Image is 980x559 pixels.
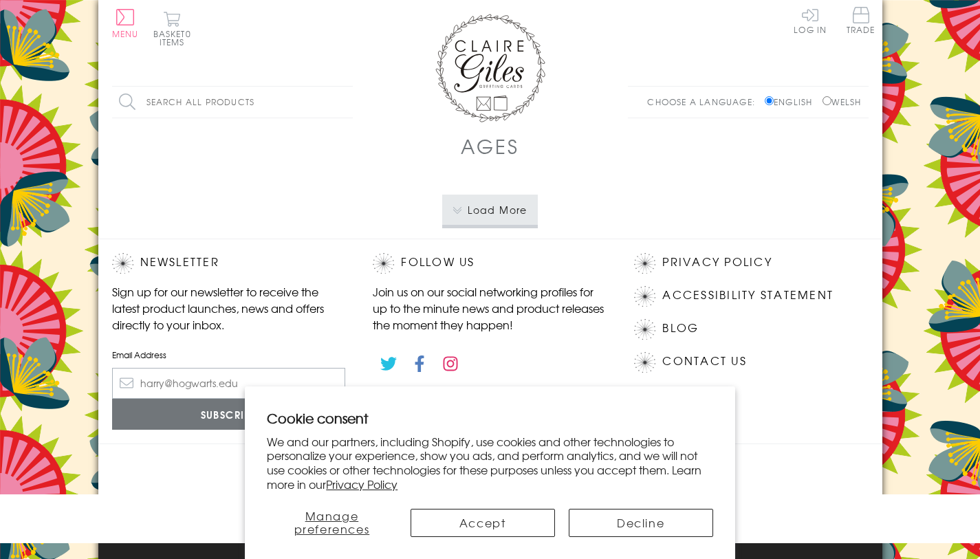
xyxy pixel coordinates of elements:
[267,435,713,492] p: We and our partners, including Shopify, use cookies and other technologies to personalize your ex...
[339,87,353,118] input: Search
[112,368,346,399] input: harry@hogwarts.edu
[847,7,875,34] span: Trade
[823,96,831,105] input: Welsh
[267,408,713,428] h2: Cookie consent
[662,286,834,305] a: Accessibility Statement
[411,509,555,537] button: Accept
[112,399,346,430] input: Subscribe
[373,283,607,333] p: Join us on our social networking profiles for up to the minute news and product releases the mome...
[662,352,746,371] a: Contact Us
[662,253,772,272] a: Privacy Policy
[569,509,713,537] button: Decline
[112,87,353,118] input: Search all products
[112,349,346,361] label: Email Address
[112,28,139,40] span: Menu
[765,96,774,105] input: English
[294,507,370,537] span: Manage preferences
[267,509,396,537] button: Manage preferences
[112,283,346,333] p: Sign up for our newsletter to receive the latest product launches, news and offers directly to yo...
[847,7,875,36] a: Trade
[153,11,191,46] button: Basket0 items
[373,253,607,274] h2: Follow Us
[461,132,519,160] h1: AGES
[112,253,346,274] h2: Newsletter
[823,96,862,108] label: Welsh
[765,96,819,108] label: English
[326,476,398,492] a: Privacy Policy
[112,9,139,38] button: Menu
[442,195,538,225] button: Load More
[160,28,191,48] span: 0 items
[647,96,762,108] p: Choose a language:
[794,7,827,34] a: Log In
[662,319,699,338] a: Blog
[435,14,545,122] img: Claire Giles Greetings Cards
